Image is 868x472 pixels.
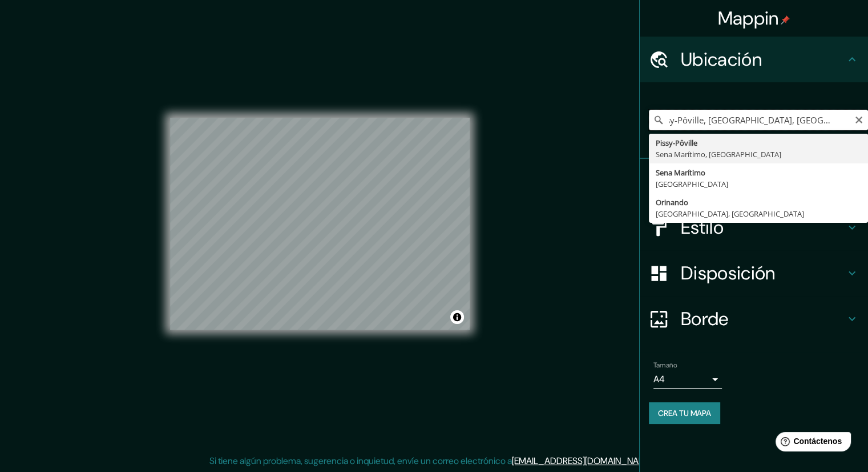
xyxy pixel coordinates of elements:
font: A4 [653,373,665,385]
font: [GEOGRAPHIC_DATA] [656,179,728,189]
a: [EMAIL_ADDRESS][DOMAIN_NAME] [512,455,653,467]
font: Disposición [681,261,775,285]
button: Claro [854,114,863,125]
font: Estilo [681,215,724,239]
div: Estilo [640,205,868,250]
font: Orinando [656,197,688,207]
font: Sena Marítimo [656,167,705,178]
iframe: Lanzador de widgets de ayuda [766,427,855,459]
div: Borde [640,296,868,342]
img: pin-icon.png [781,15,790,25]
font: Ubicación [681,47,762,71]
font: Si tiene algún problema, sugerencia o inquietud, envíe un correo electrónico a [209,455,512,467]
canvas: Mapa [170,118,470,330]
font: Sena Marítimo, [GEOGRAPHIC_DATA] [656,149,781,159]
input: Elige tu ciudad o zona [649,110,868,130]
font: Crea tu mapa [658,408,711,418]
font: [GEOGRAPHIC_DATA], [GEOGRAPHIC_DATA] [656,209,804,219]
font: Pissy-Pôville [656,138,697,148]
button: Activar o desactivar atribución [450,310,464,324]
div: Patas [640,159,868,205]
font: Mappin [718,6,779,30]
div: Ubicación [640,37,868,82]
div: A4 [653,370,722,389]
font: Tamaño [653,361,677,370]
font: Borde [681,307,729,331]
div: Disposición [640,250,868,296]
button: Crea tu mapa [649,402,720,424]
